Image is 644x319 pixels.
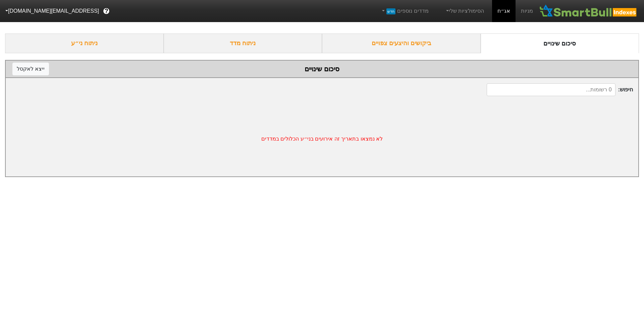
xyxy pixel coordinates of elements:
div: ניתוח מדד [164,33,322,53]
div: סיכום שינויים [12,64,632,74]
div: ניתוח ני״ע [5,33,164,53]
div: ביקושים והיצעים צפויים [322,33,481,53]
a: מדדים נוספיםחדש [378,4,431,18]
div: לא נמצאו בתאריך זה אירועים בני״ע הכלולים במדדים [6,101,638,176]
button: ייצא לאקסל [12,63,49,75]
span: חדש [386,8,395,14]
div: סיכום שינויים [481,33,639,53]
a: הסימולציות שלי [442,4,487,18]
span: ? [105,7,108,16]
img: SmartBull [538,4,639,18]
input: 0 רשומות... [487,83,615,96]
span: חיפוש : [487,83,633,96]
